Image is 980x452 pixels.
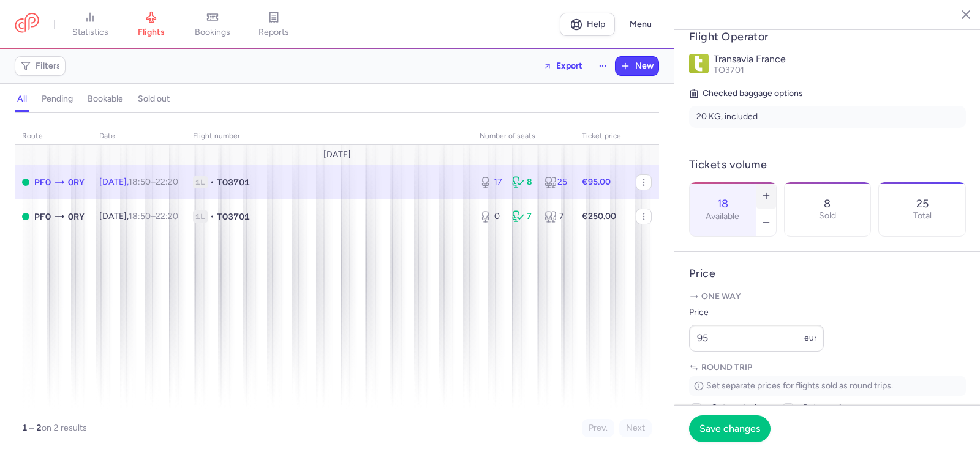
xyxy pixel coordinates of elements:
[59,11,121,38] a: statistics
[138,94,170,105] h4: sold out
[819,211,836,221] p: Sold
[99,211,178,221] span: [DATE],
[42,94,73,105] h4: pending
[34,176,51,189] span: PFO
[17,94,27,105] h4: all
[480,210,502,223] div: 0
[36,61,61,71] span: Filters
[72,27,108,38] span: statistics
[706,212,739,221] label: Available
[913,211,932,221] p: Total
[545,176,567,188] div: 25
[138,27,165,38] span: flights
[68,210,85,223] span: ORY
[129,177,151,187] time: 18:50
[480,176,502,188] div: 17
[714,65,744,75] span: TO3701
[689,267,966,281] h4: Price
[129,211,151,221] time: 18:50
[619,419,652,437] button: Next
[804,333,817,343] span: eur
[689,30,966,44] h4: Flight Operator
[689,415,771,442] button: Save changes
[15,57,65,75] button: Filters
[824,198,831,210] p: 8
[689,158,966,172] h4: Tickets volume
[616,57,658,75] button: New
[182,11,243,38] a: bookings
[15,13,39,35] a: CitizenPlane red outlined logo
[15,127,92,146] th: route
[195,27,230,38] span: bookings
[512,210,535,223] div: 7
[699,423,760,434] span: Save changes
[582,211,616,221] strong: €250.00
[129,211,178,221] span: –
[582,419,614,437] button: Prev.
[99,177,178,187] span: [DATE],
[243,11,304,38] a: reports
[560,13,615,36] a: Help
[156,177,178,187] time: 22:20
[42,423,87,433] span: on 2 results
[68,176,85,189] span: ORY
[622,13,659,36] button: Menu
[689,361,966,374] p: Round trip
[535,56,590,76] button: Export
[689,86,966,101] h5: Checked baggage options
[193,176,208,188] span: 1L
[635,61,654,71] span: New
[92,127,186,146] th: date
[129,177,178,187] span: –
[783,403,793,413] input: Return price
[689,291,966,303] p: One way
[217,210,250,223] span: TO3701
[689,54,709,73] img: Transavia France logo
[34,210,51,223] span: PFO
[582,177,611,187] strong: €95.00
[916,198,929,210] p: 25
[22,423,42,433] strong: 1 – 2
[689,305,824,320] label: Price
[186,127,472,146] th: Flight number
[545,210,567,223] div: 7
[193,210,208,223] span: 1L
[512,176,535,188] div: 8
[587,20,605,29] span: Help
[210,176,214,188] span: •
[711,401,766,415] span: Outward price
[88,94,123,105] h4: bookable
[692,403,701,413] input: Outward price
[323,150,351,160] span: [DATE]
[121,11,182,38] a: flights
[689,106,966,128] li: 20 KG, included
[210,210,214,223] span: •
[156,211,178,221] time: 22:20
[714,54,966,65] p: Transavia France
[472,127,575,146] th: number of seats
[217,176,250,188] span: TO3701
[258,27,289,38] span: reports
[689,325,824,352] input: ---
[575,127,628,146] th: Ticket price
[556,61,582,70] span: Export
[803,401,851,415] span: Return price
[689,376,966,396] p: Set separate prices for flights sold as round trips.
